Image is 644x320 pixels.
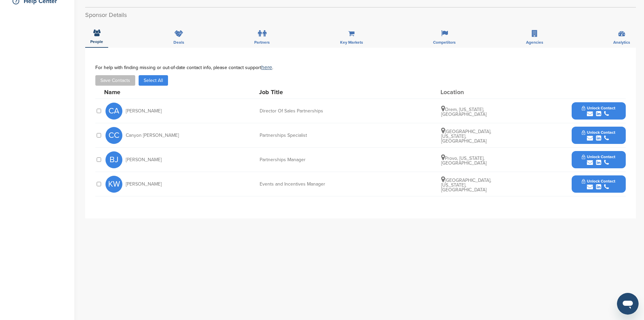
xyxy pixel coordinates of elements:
[582,154,615,159] span: Unlock Contact
[441,129,491,144] span: [GEOGRAPHIC_DATA], [US_STATE], [GEOGRAPHIC_DATA]
[90,40,103,44] span: People
[105,176,122,193] span: KW
[126,133,179,138] span: Canyon [PERSON_NAME]
[574,125,623,146] button: Unlock Contact
[441,155,486,166] span: Provo, [US_STATE], [GEOGRAPHIC_DATA]
[574,174,623,194] button: Unlock Contact
[95,65,626,70] div: For help with finding missing or out-of-date contact info, please contact support .
[104,89,178,95] div: Name
[260,133,361,138] div: Partnerships Specialist
[582,130,615,135] span: Unlock Contact
[574,150,623,170] button: Unlock Contact
[105,127,122,144] span: CC
[126,157,162,162] span: [PERSON_NAME]
[617,293,639,315] iframe: Button to launch messaging window
[433,40,456,44] span: Competitors
[260,157,361,162] div: Partnerships Manager
[85,10,636,20] h2: Sponsor Details
[574,101,623,121] button: Unlock Contact
[582,106,615,110] span: Unlock Contact
[173,40,184,44] span: Deals
[440,89,491,95] div: Location
[126,182,162,187] span: [PERSON_NAME]
[254,40,270,44] span: Partners
[126,109,162,113] span: [PERSON_NAME]
[105,151,122,168] span: BJ
[139,75,168,86] button: Select All
[613,40,630,44] span: Analytics
[582,179,615,184] span: Unlock Contact
[441,107,486,117] span: Orem, [US_STATE], [GEOGRAPHIC_DATA]
[95,75,135,86] button: Save Contacts
[261,64,272,71] a: here
[441,177,491,193] span: [GEOGRAPHIC_DATA], [US_STATE], [GEOGRAPHIC_DATA]
[105,103,122,120] span: CA
[260,182,361,187] div: Events and Incentives Manager
[526,40,543,44] span: Agencies
[259,89,360,95] div: Job Title
[260,109,361,113] div: Director Of Sales Partnerships
[340,40,363,44] span: Key Markets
